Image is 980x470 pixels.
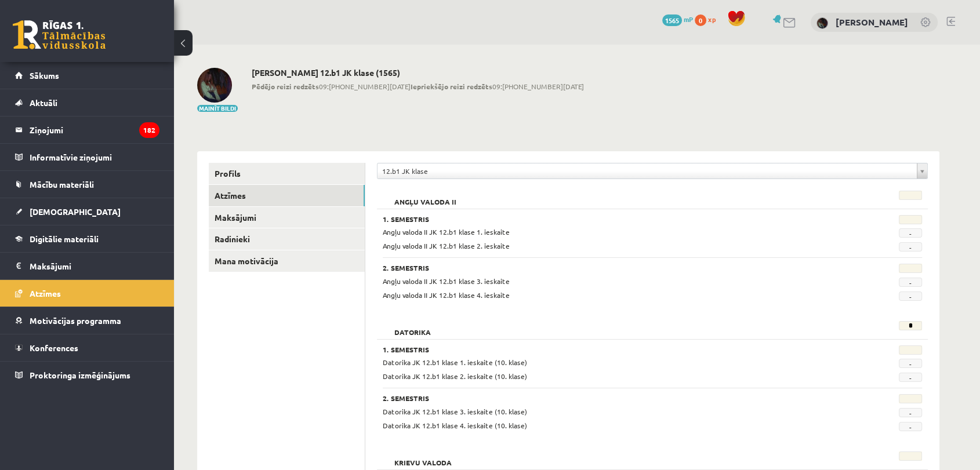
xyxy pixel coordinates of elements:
[15,144,159,170] a: Informatīvie ziņojumi
[383,321,442,333] h2: Datorika
[197,105,238,112] button: Mainīt bildi
[899,228,922,238] span: -
[383,451,463,463] h2: Krievu valoda
[15,253,159,279] a: Maksājumi
[383,358,527,367] span: Datorika JK 12.b1 klase 1. ieskaite (10. klase)
[15,225,159,252] a: Digitālie materiāli
[662,14,693,24] a: 1565 mP
[383,276,510,286] span: Angļu valoda II JK 12.b1 klase 3. ieskaite
[383,241,510,250] span: Angļu valoda II JK 12.b1 klase 2. ieskaite
[30,253,159,279] legend: Maksājumi
[383,421,527,430] span: Datorika JK 12.b1 klase 4. ieskaite (10. klase)
[209,228,365,250] a: Radinieki
[695,14,721,24] a: 0 xp
[899,408,922,417] span: -
[899,242,922,252] span: -
[378,163,927,178] a: 12.b1 JK klase
[15,280,159,307] a: Atzīmes
[30,144,159,170] legend: Informatīvie ziņojumi
[209,250,365,272] a: Mana motivācija
[383,290,510,300] span: Angļu valoda II JK 12.b1 klase 4. ieskaite
[252,81,584,92] span: 09:[PHONE_NUMBER][DATE] 09:[PHONE_NUMBER][DATE]
[899,422,922,431] span: -
[383,227,510,236] span: Angļu valoda II JK 12.b1 klase 1. ieskaite
[684,14,693,24] span: mP
[30,206,121,217] span: [DEMOGRAPHIC_DATA]
[30,70,59,81] span: Sākums
[15,307,159,334] a: Motivācijas programma
[30,343,78,353] span: Konferences
[15,116,159,143] a: Ziņojumi182
[383,394,829,402] h3: 2. Semestris
[383,371,527,381] span: Datorika JK 12.b1 klase 2. ieskaite (10. klase)
[30,179,94,190] span: Mācību materiāli
[30,370,130,380] span: Proktoringa izmēģinājums
[13,20,106,49] a: Rīgas 1. Tālmācības vidusskola
[816,17,828,29] img: Kitija Alfus
[383,215,829,223] h3: 1. Semestris
[30,234,99,244] span: Digitālie materiāli
[15,362,159,388] a: Proktoringa izmēģinājums
[899,373,922,382] span: -
[252,68,584,78] h2: [PERSON_NAME] 12.b1 JK klase (1565)
[252,82,319,91] b: Pēdējo reizi redzēts
[209,185,365,206] a: Atzīmes
[30,116,159,143] legend: Ziņojumi
[209,207,365,228] a: Maksājumi
[383,191,468,202] h2: Angļu valoda II
[899,278,922,287] span: -
[383,407,527,416] span: Datorika JK 12.b1 klase 3. ieskaite (10. klase)
[15,334,159,361] a: Konferences
[15,62,159,89] a: Sākums
[15,198,159,225] a: [DEMOGRAPHIC_DATA]
[383,345,829,354] h3: 1. Semestris
[139,122,159,138] i: 182
[899,359,922,368] span: -
[382,163,912,178] span: 12.b1 JK klase
[411,82,492,91] b: Iepriekšējo reizi redzēts
[15,89,159,116] a: Aktuāli
[30,288,61,298] span: Atzīmes
[708,14,716,24] span: xp
[383,264,829,272] h3: 2. Semestris
[209,163,365,184] a: Profils
[30,97,57,108] span: Aktuāli
[30,315,121,326] span: Motivācijas programma
[695,14,706,26] span: 0
[899,292,922,301] span: -
[662,14,682,26] span: 1565
[836,16,908,28] a: [PERSON_NAME]
[15,171,159,198] a: Mācību materiāli
[197,68,232,103] img: Kitija Alfus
